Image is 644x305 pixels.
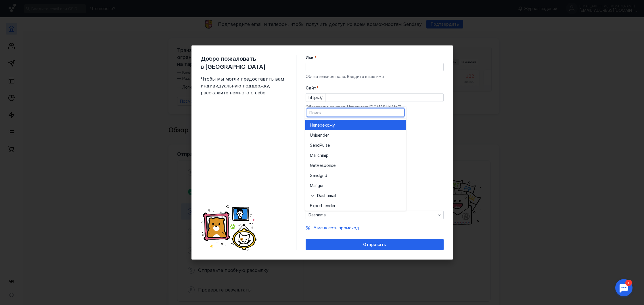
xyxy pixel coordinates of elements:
[305,150,406,160] button: Mailchimp
[305,160,406,170] button: GetResponse
[201,55,287,71] span: Добро пожаловать в [GEOGRAPHIC_DATA]
[305,190,406,201] button: Dashamail
[315,122,335,128] span: перехожу
[317,183,325,188] span: gun
[305,140,406,150] button: SendPulse
[201,75,287,96] span: Чтобы мы могли предоставить вам индивидуальную поддержку, расскажите немного о себе
[307,108,404,117] input: Поиск
[310,142,327,148] span: SendPuls
[363,242,386,247] span: Отправить
[327,142,330,148] span: e
[310,173,324,178] span: Sendgr
[13,3,20,10] div: 1
[314,225,359,231] button: У меня есть промокод
[310,122,315,128] span: Не
[314,225,359,230] span: У меня есть промокод
[326,152,329,158] span: p
[305,119,406,211] div: grid
[324,173,327,178] span: id
[327,132,329,138] span: r
[306,211,444,219] button: Dashamail
[305,180,406,190] button: Mailgun
[306,55,315,60] span: Имя
[305,170,406,180] button: Sendgrid
[313,163,336,168] span: etResponse
[310,132,327,138] span: Unisende
[306,85,317,91] span: Cайт
[310,163,313,168] span: G
[308,213,327,218] span: Dashamail
[305,130,406,140] button: Unisender
[315,203,336,209] span: pertsender
[306,104,444,110] div: Обязательное поле. Например: [DOMAIN_NAME]
[310,183,317,188] span: Mail
[335,193,336,199] span: l
[306,239,444,250] button: Отправить
[310,203,315,209] span: Ex
[305,120,406,130] button: Неперехожу
[317,193,335,199] span: Dashamai
[310,152,326,158] span: Mailchim
[305,201,406,211] button: Expertsender
[306,74,444,79] div: Обязательное поле. Введите ваше имя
